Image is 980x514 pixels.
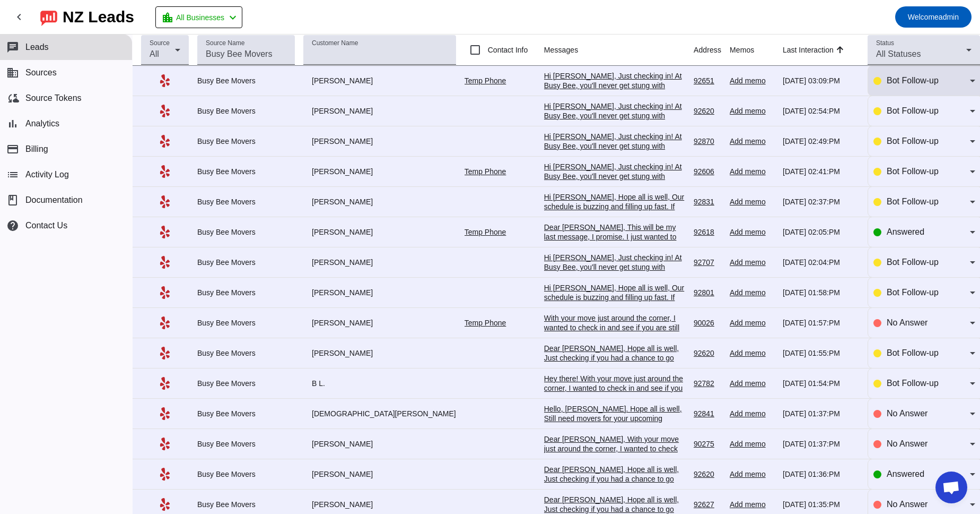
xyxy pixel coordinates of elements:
span: All Businesses [176,10,224,25]
div: Add memo [730,227,774,237]
mat-label: Source [150,40,170,47]
span: All [150,49,159,58]
span: Bot Follow-up [887,106,939,115]
div: Add memo [730,348,774,358]
button: Welcomeadmin [895,6,972,28]
div: Hi [PERSON_NAME], Just checking in! At Busy Bee, you'll never get stung with hidden costs -- we o... [544,71,685,148]
th: Messages [544,35,694,66]
div: [DATE] 02:05:PM [783,227,859,237]
div: [PERSON_NAME] [303,167,456,176]
div: Busy Bee Movers [197,106,295,116]
mat-icon: Yelp [159,347,171,359]
span: Bot Follow-up [887,136,939,145]
div: [PERSON_NAME] [303,258,456,267]
span: admin [908,10,959,24]
div: [PERSON_NAME] [303,439,456,449]
span: Activity Log [25,170,69,179]
div: Last Interaction [783,45,834,55]
div: [DATE] 01:55:PM [783,348,859,358]
span: Bot Follow-up [887,258,939,267]
mat-icon: Yelp [159,105,171,117]
div: [DATE] 01:35:PM [783,500,859,509]
div: Open chat [935,472,967,503]
div: Busy Bee Movers [197,469,295,479]
div: Hey there! With your move just around the corner, I wanted to check in and see if you are still i... [544,374,685,479]
div: Busy Bee Movers [197,197,295,207]
div: 92707 [694,258,721,267]
div: 92620 [694,469,721,479]
div: 92620 [694,106,721,116]
div: Add memo [730,409,774,418]
div: Add memo [730,136,774,146]
div: Add memo [730,258,774,267]
div: Dear [PERSON_NAME], This will be my last message, I promise. I just wanted to kindly check in -- ... [544,222,685,328]
img: logo [40,8,57,26]
div: 92841 [694,409,721,418]
mat-icon: chevron_left [13,11,25,23]
div: Hi [PERSON_NAME], Just checking in! At Busy Bee, you'll never get stung with hidden costs -- we o... [544,162,685,238]
div: Busy Bee Movers [197,288,295,297]
div: [DATE] 01:37:PM [783,409,859,418]
mat-icon: Yelp [159,256,171,269]
mat-icon: Yelp [159,165,171,178]
div: 92831 [694,197,721,207]
mat-icon: cloud_sync [6,92,19,105]
mat-icon: help [6,219,19,232]
div: Add memo [730,288,774,297]
div: Add memo [730,167,774,176]
div: [PERSON_NAME] [303,106,456,116]
div: Busy Bee Movers [197,348,295,358]
div: [DATE] 02:41:PM [783,167,859,176]
mat-icon: Yelp [159,74,171,87]
div: Busy Bee Movers [197,318,295,328]
div: Hi [PERSON_NAME], Just checking in! At Busy Bee, you'll never get stung with hidden costs -- we o... [544,101,685,178]
span: Documentation [25,195,83,205]
div: Add memo [730,500,774,509]
mat-icon: payment [6,143,19,156]
div: Busy Bee Movers [197,258,295,267]
mat-icon: Yelp [159,407,171,420]
mat-icon: Yelp [159,226,171,238]
div: 90026 [694,318,721,328]
div: [DATE] 02:04:PM [783,258,859,267]
div: Add memo [730,106,774,116]
th: Address [694,35,730,66]
div: Busy Bee Movers [197,409,295,418]
div: Busy Bee Movers [197,76,295,85]
div: [DATE] 02:49:PM [783,136,859,146]
div: [DEMOGRAPHIC_DATA][PERSON_NAME] [303,409,456,418]
span: No Answer [887,439,927,448]
div: [DATE] 01:54:PM [783,379,859,388]
mat-label: Customer Name [312,40,358,47]
div: NZ Leads [63,10,134,24]
a: Temp Phone [465,319,506,327]
div: With your move just around the corner, I wanted to check in and see if you are still interested i... [544,313,685,418]
mat-icon: Yelp [159,286,171,299]
div: 92627 [694,500,721,509]
div: Busy Bee Movers [197,167,295,176]
span: Answered [887,227,924,236]
div: 92870 [694,136,721,146]
mat-icon: location_city [161,11,174,24]
span: Source Tokens [25,93,82,103]
div: [DATE] 01:58:PM [783,288,859,297]
mat-icon: Yelp [159,498,171,511]
div: Hello, [PERSON_NAME]. Hope all is well, Still need movers for your upcoming move? If you have ANY... [544,404,685,490]
div: Add memo [730,318,774,328]
span: Bot Follow-up [887,348,939,357]
div: Add memo [730,379,774,388]
div: 92651 [694,76,721,85]
div: Busy Bee Movers [197,227,295,237]
span: Contact Us [25,221,67,230]
span: All Statuses [876,49,921,58]
span: Billing [25,144,48,154]
div: Busy Bee Movers [197,439,295,449]
mat-icon: bar_chart [6,117,19,130]
label: Contact Info [486,45,528,55]
div: [PERSON_NAME] [303,227,456,237]
span: Welcome [908,13,939,21]
span: Sources [25,68,57,78]
div: 90275 [694,439,721,449]
span: Answered [887,469,924,478]
mat-icon: Yelp [159,135,171,148]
